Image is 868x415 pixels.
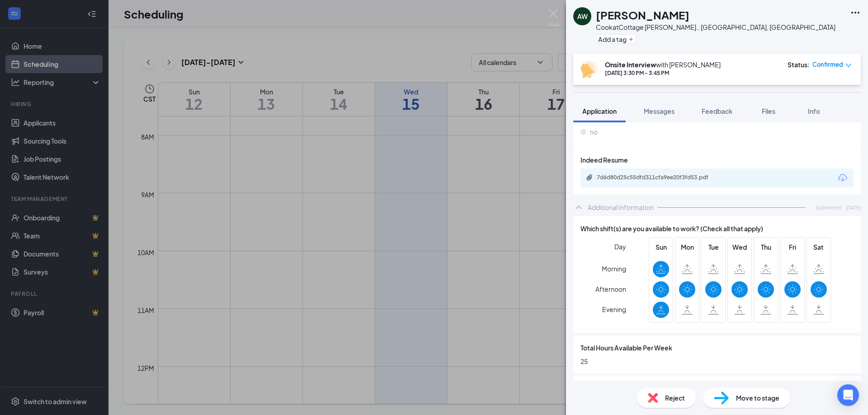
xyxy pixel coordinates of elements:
[812,60,843,69] span: Confirmed
[586,174,593,181] svg: Paperclip
[702,107,732,115] span: Feedback
[628,37,634,42] svg: Plus
[580,356,854,366] span: 25
[762,107,775,115] span: Files
[580,155,628,165] span: Indeed Resume
[580,224,763,233] span: Which shift(s) are you available to work? (Check all that apply)
[586,174,732,182] a: Paperclip7d6d80d25c55dfd311cfa9ee20f3fd53.pdf
[705,242,722,252] span: Tue
[850,7,861,18] svg: Ellipses
[602,301,626,317] span: Evening
[837,384,859,406] div: Open Intercom Messenger
[602,261,626,277] span: Morning
[653,242,669,252] span: Sun
[731,242,748,252] span: Wed
[596,7,689,23] h1: [PERSON_NAME]
[644,107,675,115] span: Messages
[582,107,617,115] span: Application
[596,34,636,44] button: PlusAdd a tag
[605,69,721,77] div: [DATE] 3:30 PM - 3:45 PM
[816,204,842,211] span: Submitted:
[758,242,774,252] span: Thu
[577,12,588,21] div: AW
[596,23,835,32] div: Cook at Cottage [PERSON_NAME]., [GEOGRAPHIC_DATA], [GEOGRAPHIC_DATA]
[837,173,848,183] svg: Download
[736,393,779,403] span: Move to stage
[845,62,852,69] span: down
[597,174,723,181] div: 7d6d80d25c55dfd311cfa9ee20f3fd53.pdf
[588,203,654,212] div: Additional Information
[590,127,598,137] span: no
[573,202,584,213] svg: ChevronUp
[788,60,810,69] div: Status :
[808,107,820,115] span: Info
[679,242,695,252] span: Mon
[846,204,861,211] span: [DATE]
[811,242,827,252] span: Sat
[614,242,626,252] span: Day
[595,281,626,297] span: Afternoon
[580,343,672,353] span: Total Hours Available Per Week
[605,61,656,69] b: Onsite Interview
[784,242,801,252] span: Fri
[605,60,721,69] div: with [PERSON_NAME]
[665,393,685,403] span: Reject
